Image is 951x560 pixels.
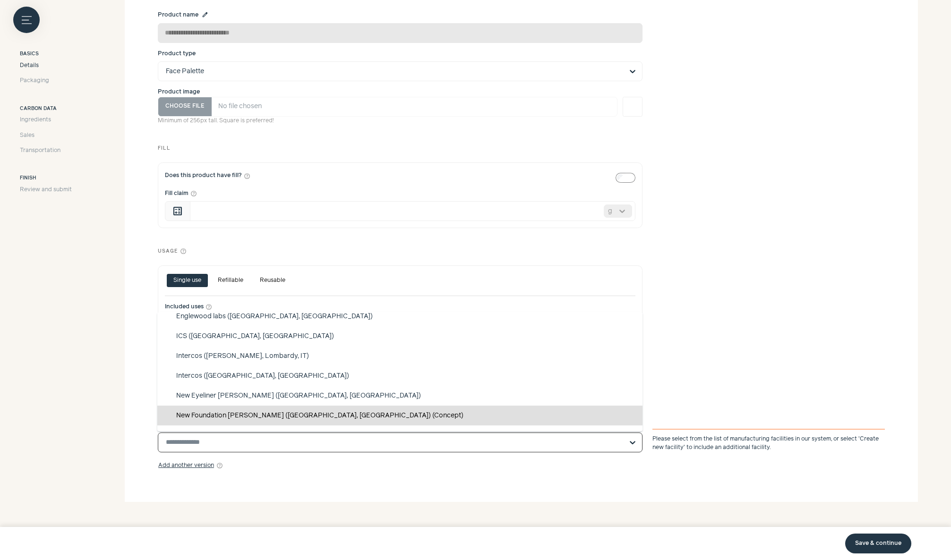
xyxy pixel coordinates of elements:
[158,117,617,125] p: Minimum of 256px tall. Square is preferred!
[200,10,210,20] button: Product name
[157,306,643,326] div: Englewood labs ([GEOGRAPHIC_DATA], [GEOGRAPHIC_DATA])
[20,61,72,70] a: Details
[165,201,190,221] span: This field can accept calculated expressions (e.g. '100*1.2')
[211,274,250,287] button: Refillable
[158,88,643,96] div: Product image
[20,77,72,85] a: Packaging
[20,131,34,140] span: Sales
[157,386,643,406] div: New Eyeliner [PERSON_NAME] ([GEOGRAPHIC_DATA], [GEOGRAPHIC_DATA])
[845,534,911,553] a: Save & continue
[20,131,72,140] a: Sales
[190,190,197,197] button: Fill claim
[20,51,72,58] h3: Basics
[158,462,214,469] button: Add another version
[20,186,72,195] a: Review and submit
[157,366,643,386] div: Intercos ([GEOGRAPHIC_DATA], [GEOGRAPHIC_DATA])
[216,462,223,469] button: help_outline
[206,304,212,310] button: Included uses
[157,346,643,366] div: Intercos ([PERSON_NAME], Lombardy, IT)
[165,171,242,180] span: Does this product have fill?
[244,173,250,179] button: help_outline
[20,146,60,155] span: Transportation
[20,77,49,85] span: Packaging
[165,303,204,311] span: Included uses
[165,189,188,198] span: Fill claim
[20,175,72,183] h3: Finish
[158,50,643,58] div: Product type
[180,248,187,255] button: help_outline
[157,425,643,445] div: New Lipstick [PERSON_NAME] ([GEOGRAPHIC_DATA], [GEOGRAPHIC_DATA]) (Concept)
[253,274,292,287] button: Reusable
[158,11,198,19] span: Product name
[158,238,643,255] div: Usage
[167,274,208,287] button: Single use
[157,406,643,425] div: New Foundation [PERSON_NAME] ([GEOGRAPHIC_DATA], [GEOGRAPHIC_DATA]) (Concept)
[20,105,72,113] h3: Carbon data
[202,11,208,18] span: edit
[20,61,39,70] span: Details
[158,135,885,153] div: Fill
[20,116,72,125] a: Ingredients
[158,23,643,43] input: Product name edit
[20,146,72,155] a: Transportation
[157,326,643,346] div: ICS ([GEOGRAPHIC_DATA], [GEOGRAPHIC_DATA])
[652,429,885,452] div: Please select from the list of manufacturing facilities in our system, or select 'Create new faci...
[166,62,623,81] input: Product type
[20,116,51,125] span: Ingredients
